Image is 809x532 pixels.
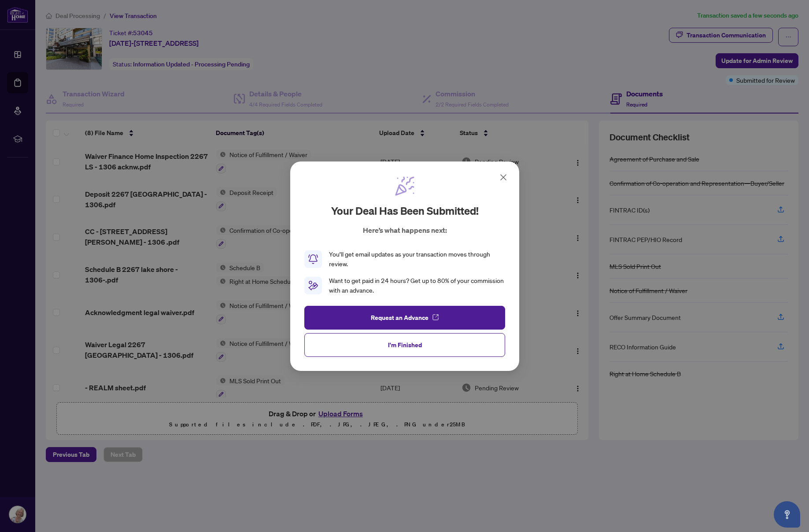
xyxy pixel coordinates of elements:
div: Want to get paid in 24 hours? Get up to 80% of your commission with an advance. [329,276,505,295]
p: Here’s what happens next: [362,225,447,235]
button: Request an Advance [304,305,505,329]
button: I'm Finished [304,333,505,356]
div: You’ll get email updates as your transaction moves through review. [329,249,505,269]
span: Request an Advance [370,310,428,324]
span: I'm Finished [388,338,421,352]
h2: Your deal has been submitted! [331,204,478,218]
button: Open asap [774,501,800,528]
